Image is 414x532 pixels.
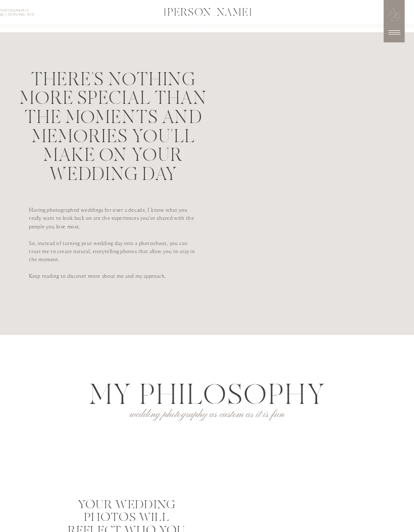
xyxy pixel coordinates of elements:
h3: wedding photography as custom as it is fun [115,407,299,427]
h1: There's nothing more special than the moments and memories you'll make on your wedding day [4,70,223,155]
h2: MY PHILOSOPHY [66,380,348,407]
p: Having photographed weddings for over a decade, ​​​​​​​I know what you really want to look back o... [29,205,197,290]
h2: Your wedding photos will reflect who you are because you aren't like anyone else! [63,498,190,522]
a: [PERSON_NAME] [126,7,289,20]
